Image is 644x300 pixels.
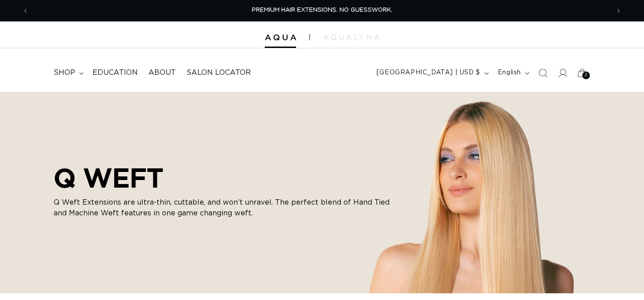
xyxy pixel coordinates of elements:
span: Salon Locator [186,68,251,77]
img: Aqua Hair Extensions [265,34,296,41]
span: 2 [585,72,588,79]
span: Education [93,68,138,77]
button: Previous announcement [16,2,35,19]
span: shop [54,68,75,77]
button: Next announcement [609,2,628,19]
summary: shop [48,63,87,83]
p: Q Weft Extensions are ultra-thin, cuttable, and won’t unravel. The perfect blend of Hand Tied and... [54,197,394,219]
h2: Q WEFT [54,162,394,193]
span: [GEOGRAPHIC_DATA] | USD $ [377,68,480,77]
a: Salon Locator [181,63,256,83]
span: PREMIUM HAIR EXTENSIONS. NO GUESSWORK. [252,7,392,13]
summary: Search [533,63,553,83]
span: English [498,68,521,77]
button: [GEOGRAPHIC_DATA] | USD $ [371,64,492,81]
button: English [492,64,533,81]
a: Education [87,63,143,83]
span: About [148,68,176,77]
a: About [143,63,181,83]
img: aqualyna.com [323,34,379,40]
